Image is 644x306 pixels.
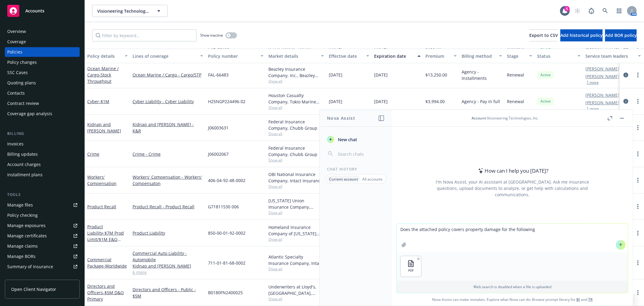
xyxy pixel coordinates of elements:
[462,98,500,105] span: Agency - Pay in full
[268,284,324,296] div: Underwriters at Lloyd's, [GEOGRAPHIC_DATA], [PERSON_NAME] of [GEOGRAPHIC_DATA], Howden Broking Group
[268,92,324,105] div: Houston Casualty Company, Tokio Marine HCC, CRC Group
[87,53,121,59] div: Policy details
[11,286,56,292] span: Open Client Navigator
[462,69,502,81] span: Agency - Installments
[208,72,229,78] span: FAL-66483
[7,57,37,67] div: Policy changes
[325,134,387,145] button: New chat
[401,256,421,277] button: PDF
[268,296,324,301] span: Show all
[7,109,52,119] div: Coverage gap analysis
[329,53,363,59] div: Effective date
[5,109,80,119] a: Coverage gap analysis
[208,203,239,210] span: G71811530 006
[7,262,53,272] div: Summary of insurance
[268,66,324,79] div: Beazley Insurance Company, Inc., Beazley Group, Falvey Cargo
[634,98,642,105] a: more
[7,221,46,230] div: Manage exposures
[266,49,326,63] button: Market details
[605,32,637,38] span: Add BOR policy
[268,210,324,215] span: Show all
[505,49,535,63] button: Stage
[397,224,628,252] textarea: Does the attached policy covers property damage for the following
[200,33,223,38] span: Show inactive
[206,49,266,63] button: Policy number
[7,160,41,169] div: Account charges
[362,177,383,182] p: All accounts
[5,149,80,159] a: Billing updates
[599,5,611,17] a: Search
[587,107,599,111] button: 1 more
[472,116,539,121] div: : Visioneering Technologies, Inc.
[7,252,36,261] div: Manage BORs
[7,37,26,47] div: Coverage
[327,115,355,121] h1: Nova Assist
[320,167,392,172] div: Chat History
[408,269,414,272] span: PDF
[208,230,245,236] span: 850-00-01-92-0002
[85,49,130,63] button: Policy details
[133,250,203,263] a: Commercial Auto Liability - Automobile
[87,257,127,269] a: Commercial Package
[5,139,80,149] a: Invoices
[476,167,549,175] div: How can I help you [DATE]?
[208,125,229,131] span: J06003631
[268,131,324,136] span: Show all
[25,8,44,13] span: Accounts
[537,53,574,59] div: Status
[7,88,25,98] div: Contacts
[529,32,558,38] span: Export to CSV
[7,210,38,220] div: Policy checking
[613,5,625,17] a: Switch app
[329,98,342,105] span: [DATE]
[268,158,324,163] span: Show all
[5,99,80,108] a: Contract review
[208,98,245,105] span: H25NGP224496-02
[87,283,124,302] a: Directors and Officers
[634,177,642,184] a: more
[337,136,357,143] span: New chat
[92,5,168,17] button: Visioneering Technologies, Inc.
[462,53,495,59] div: Billing method
[585,5,598,17] a: Report a Bug
[5,78,80,88] a: Quoting plans
[133,151,203,157] a: Crime - Crime
[99,99,109,104] span: - $1M
[5,272,80,282] a: Policy AI ingestions
[585,53,634,59] div: Service team leaders
[5,192,80,198] div: Tools
[394,293,630,306] span: Nova Assist can make mistakes. Explore what Nova can do: Browse prompt library for and
[5,57,80,67] a: Policy changes
[87,99,109,104] a: Cyber
[5,221,80,230] a: Manage exposures
[374,72,388,78] span: [DATE]
[133,269,203,275] a: 6 more
[576,297,580,302] a: BI
[425,72,447,78] span: $13,250.00
[7,241,38,251] div: Manage claims
[535,49,583,63] button: Status
[507,98,524,105] span: Renewal
[7,47,22,57] div: Policies
[564,6,570,11] div: 5
[5,241,80,251] a: Manage claims
[7,200,33,210] div: Manage files
[588,297,593,302] a: TR
[97,8,149,14] span: Visioneering Technologies, Inc.
[605,29,637,41] button: Add BOR policy
[5,170,80,180] a: Installment plans
[208,289,243,296] span: B0180FN2400025
[372,49,423,63] button: Expiration date
[5,262,80,272] a: Summary of insurance
[268,53,317,59] div: Market details
[268,197,324,210] div: [US_STATE] Union Insurance Company, Chubb Group
[5,47,80,57] a: Policies
[634,150,642,158] a: more
[585,66,619,72] a: [PERSON_NAME]
[507,53,526,59] div: Stage
[472,116,486,121] span: Account
[337,150,385,158] input: Search chats
[634,259,642,266] a: more
[634,71,642,79] a: more
[5,160,80,169] a: Account charges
